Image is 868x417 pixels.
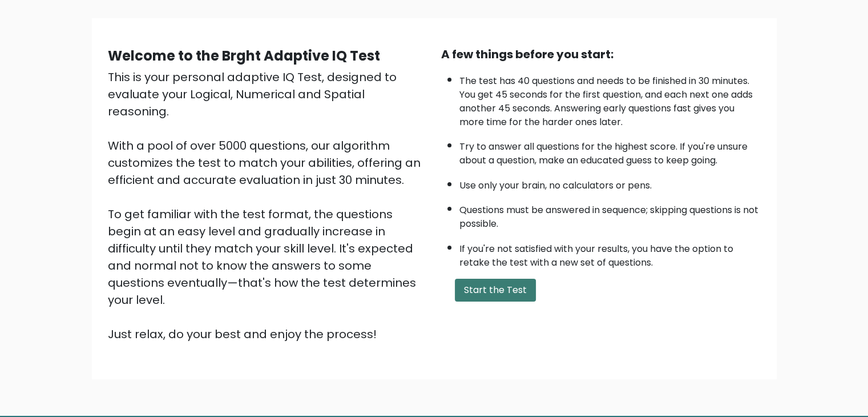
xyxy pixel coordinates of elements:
div: This is your personal adaptive IQ Test, designed to evaluate your Logical, Numerical and Spatial ... [108,69,427,343]
li: Try to answer all questions for the highest score. If you're unsure about a question, make an edu... [459,134,761,167]
li: Use only your brain, no calculators or pens. [459,173,761,193]
li: The test has 40 questions and needs to be finished in 30 minutes. You get 45 seconds for the firs... [459,69,761,129]
button: Start the Test [455,279,536,302]
b: Welcome to the Brght Adaptive IQ Test [108,46,380,65]
div: A few things before you start: [441,46,761,63]
li: Questions must be answered in sequence; skipping questions is not possible. [459,198,761,231]
li: If you're not satisfied with your results, you have the option to retake the test with a new set ... [459,236,761,270]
